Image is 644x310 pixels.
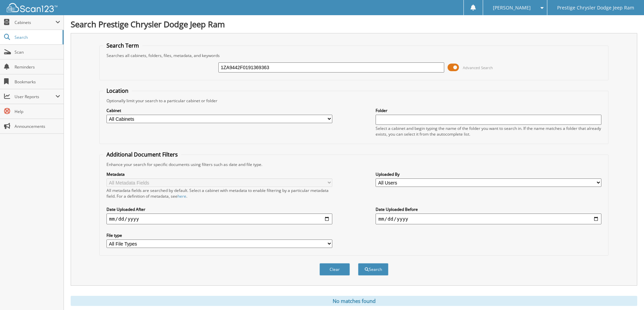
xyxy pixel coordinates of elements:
[493,6,531,10] span: [PERSON_NAME]
[15,34,59,40] span: Search
[106,171,332,177] label: Metadata
[103,42,142,49] legend: Search Term
[376,171,601,177] label: Uploaded By
[106,188,332,199] div: All metadata fields are searched by default. Select a cabinet with metadata to enable filtering b...
[15,64,60,70] span: Reminders
[103,53,605,58] div: Searches all cabinets, folders, files, metadata, and keywords
[106,206,332,212] label: Date Uploaded After
[15,49,60,55] span: Scan
[103,87,132,94] legend: Location
[463,65,493,70] span: Advanced Search
[319,263,350,276] button: Clear
[103,162,605,167] div: Enhance your search for specific documents using filters such as date and file type.
[15,20,55,25] span: Cabinets
[358,263,388,276] button: Search
[106,214,332,224] input: start
[376,214,601,224] input: end
[376,125,601,137] div: Select a cabinet and begin typing the name of the folder you want to search in. If the name match...
[7,3,57,12] img: scan123-logo-white.svg
[15,94,55,100] span: User Reports
[177,193,186,199] a: here
[15,109,60,114] span: Help
[103,98,605,104] div: Optionally limit your search to a particular cabinet or folder
[376,206,601,212] label: Date Uploaded Before
[103,151,181,158] legend: Additional Document Filters
[557,6,634,10] span: Prestige Chrysler Dodge Jeep Ram
[106,108,332,113] label: Cabinet
[15,123,60,129] span: Announcements
[71,296,637,306] div: No matches found
[106,232,332,238] label: File type
[71,19,637,30] h1: Search Prestige Chrysler Dodge Jeep Ram
[15,79,60,85] span: Bookmarks
[376,108,601,113] label: Folder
